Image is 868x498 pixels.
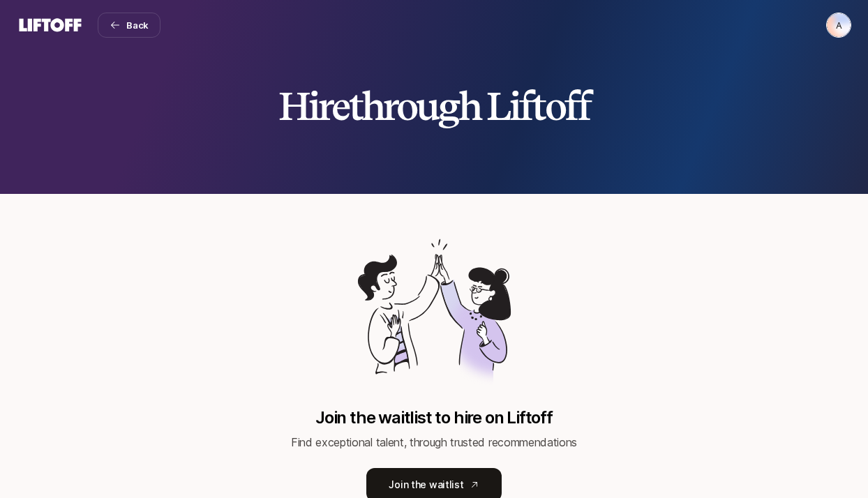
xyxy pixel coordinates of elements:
[836,17,842,33] p: A
[291,433,577,451] p: Find exceptional talent, through trusted recommendations
[98,13,160,38] button: Back
[126,18,149,32] span: Back
[278,85,590,127] h2: Hire
[349,82,590,130] span: through Liftoff
[826,13,851,38] button: A
[315,408,553,428] p: Join the waitlist to hire on Liftoff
